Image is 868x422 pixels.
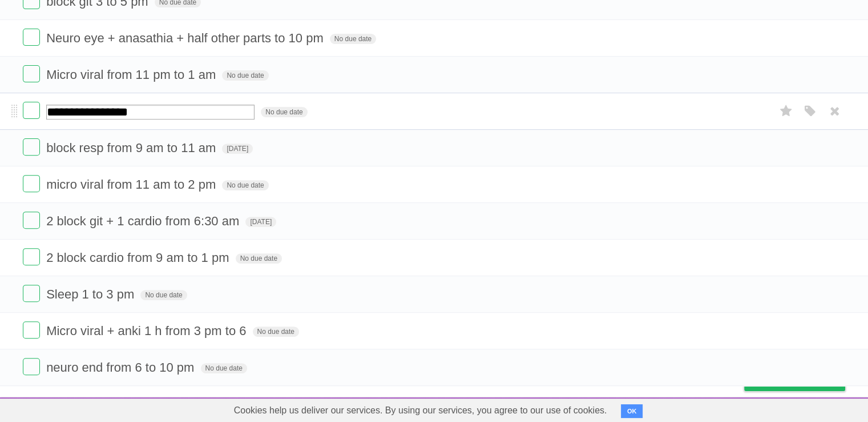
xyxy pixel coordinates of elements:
span: No due date [140,290,187,300]
span: Buy me a coffee [768,371,839,391]
span: [DATE] [245,217,276,227]
span: No due date [253,327,299,337]
label: Done [23,29,40,46]
span: [DATE] [222,144,253,154]
label: Done [23,321,40,339]
label: Done [23,138,40,156]
span: Neuro eye + anasathia + half other parts to 10 pm [46,31,326,45]
span: No due date [222,70,268,81]
label: Done [23,212,40,229]
label: Star task [776,102,797,121]
span: Micro viral from 11 pm to 1 am [46,67,219,82]
span: No due date [222,180,268,190]
label: Done [23,102,40,119]
span: No due date [201,363,247,373]
span: No due date [261,107,307,117]
label: Done [23,358,40,375]
label: Done [23,248,40,265]
span: 2 block cardio from 9 am to 1 pm [46,250,232,265]
span: micro viral from 11 am to 2 pm [46,177,219,192]
span: neuro end from 6 to 10 pm [46,360,197,375]
label: Done [23,175,40,192]
button: OK [621,404,643,418]
label: Done [23,65,40,82]
span: Micro viral + anki 1 h from 3 pm to 6 [46,324,249,338]
span: block resp from 9 am to 11 am [46,141,219,155]
span: Sleep 1 to 3 pm [46,287,137,301]
span: No due date [330,34,376,44]
label: Done [23,285,40,302]
span: 2 block git + 1 cardio from 6:30 am [46,214,242,228]
span: Cookies help us deliver our services. By using our services, you agree to our use of cookies. [223,399,619,422]
span: No due date [236,253,282,264]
